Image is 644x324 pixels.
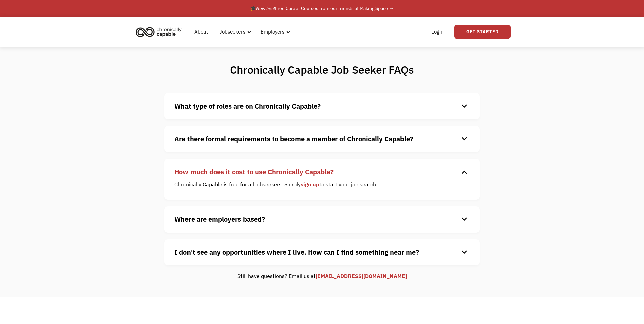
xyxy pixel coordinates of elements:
[190,21,212,43] a: About
[133,24,187,39] a: home
[174,167,334,176] strong: How much does it cost to use Chronically Capable?
[174,134,413,143] strong: Are there formal requirements to become a member of Chronically Capable?
[459,214,470,224] div: keyboard_arrow_down
[459,167,470,177] div: keyboard_arrow_down
[427,21,448,43] a: Login
[261,28,284,36] div: Employers
[256,5,275,11] em: Now live!
[174,248,419,257] strong: I don't see any opportunities where I live. How can I find something near me?
[459,247,470,257] div: keyboard_arrow_down
[459,134,470,144] div: keyboard_arrow_down
[164,272,480,280] div: Still have questions? Email us at
[459,101,470,111] div: keyboard_arrow_down
[174,215,265,224] strong: Where are employers based?
[219,28,245,36] div: Jobseekers
[454,25,511,39] a: Get Started
[257,21,292,43] div: Employers
[174,102,321,111] strong: What type of roles are on Chronically Capable?
[301,181,319,188] a: sign up
[204,63,440,76] h1: Chronically Capable Job Seeker FAQs
[250,4,394,12] div: 🎓 Free Career Courses from our friends at Making Space →
[174,180,460,188] p: Chronically Capable is free for all jobseekers. Simply to start your job search.
[133,24,184,39] img: Chronically Capable logo
[316,273,407,279] a: [EMAIL_ADDRESS][DOMAIN_NAME]
[215,21,253,43] div: Jobseekers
